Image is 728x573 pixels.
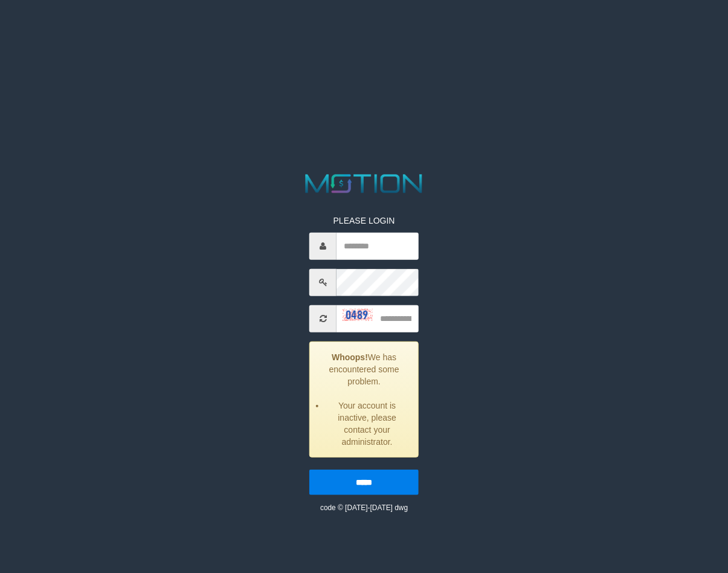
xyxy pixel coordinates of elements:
div: We has encountered some problem. [309,341,419,457]
strong: Whoops! [332,352,368,361]
small: code © [DATE]-[DATE] dwg [320,503,408,511]
img: MOTION_logo.png [300,171,428,196]
img: captcha [343,309,373,321]
li: Your account is inactive, please contact your administrator. [325,399,409,447]
p: PLEASE LOGIN [309,214,419,226]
